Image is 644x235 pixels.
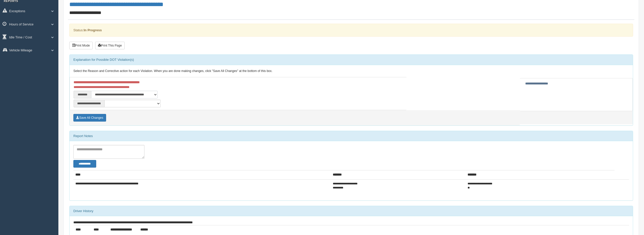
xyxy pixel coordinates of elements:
button: Change Filter Options [73,160,96,168]
button: Save [73,114,106,122]
div: Report Notes [70,131,633,141]
div: Explanation for Possible DOT Violation(s) [70,55,633,65]
button: Print Mode [69,42,93,49]
div: Driver History [70,206,633,216]
div: Select the Reason and Corrective action for each Violation. When you are done making changes, cli... [70,65,633,77]
div: Status: [69,24,633,37]
button: Print This Page [95,42,125,49]
strong: In Progress [84,28,102,32]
